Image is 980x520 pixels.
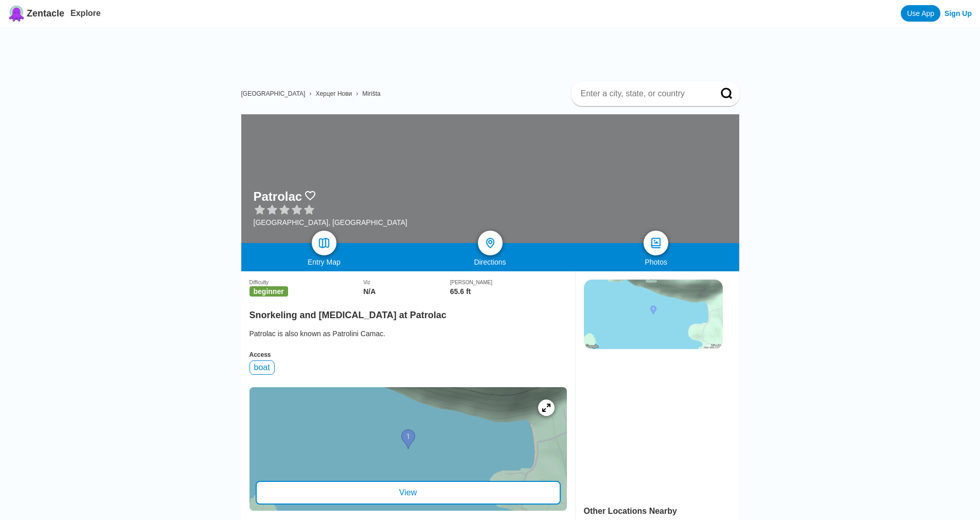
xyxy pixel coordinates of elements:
span: Zentacle [27,8,64,19]
div: 65.6 ft [450,287,567,296]
h2: Snorkeling and [MEDICAL_DATA] at Patrolac [250,304,567,321]
div: Access [250,351,567,358]
span: beginner [250,286,288,297]
a: [GEOGRAPHIC_DATA] [241,90,306,97]
img: photos [650,237,662,249]
span: › [356,90,358,97]
a: entry mapView [250,387,567,511]
div: Directions [407,258,573,266]
img: directions [484,237,496,249]
div: boat [250,360,275,375]
img: Zentacle logo [8,5,25,22]
div: View [256,481,561,505]
a: Explore [70,9,101,18]
div: Viz [363,280,450,285]
div: Other Locations Nearby [584,507,739,516]
div: Difficulty [250,280,364,285]
h1: Patrolac [254,189,302,204]
span: › [309,90,311,97]
a: map [312,231,336,255]
a: Херцег Нови [315,90,352,97]
div: [GEOGRAPHIC_DATA], [GEOGRAPHIC_DATA] [254,218,407,227]
div: Entry Map [241,258,407,266]
input: Enter a city, state, or country [580,89,706,99]
div: Photos [573,258,739,266]
div: Patrolac is also known as Patrolini Camac. [250,328,567,339]
a: Mirišta [362,90,380,97]
a: photos [644,231,668,255]
a: Use App [901,5,940,22]
a: Sign Up [945,9,972,18]
img: map [318,237,330,249]
img: staticmap [584,280,723,349]
div: N/A [363,287,450,296]
a: Zentacle logoZentacle [8,5,64,22]
div: [PERSON_NAME] [450,280,567,285]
